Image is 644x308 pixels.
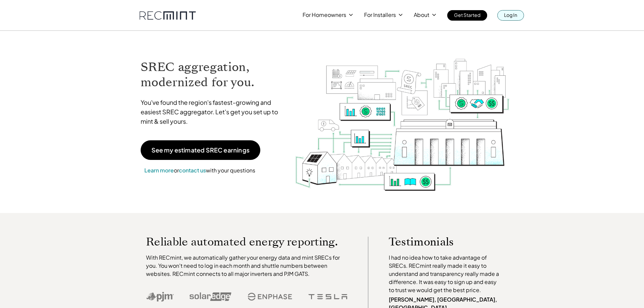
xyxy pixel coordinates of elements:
p: About [414,10,429,20]
a: Get Started [447,10,487,21]
p: I had no idea how to take advantage of SRECs. RECmint really made it easy to understand and trans... [389,254,502,294]
p: Get Started [454,10,480,20]
a: Log In [497,10,524,21]
h1: SREC aggregation, modernized for you. [141,60,285,90]
p: Log In [504,10,517,20]
a: See my estimated SREC earnings [141,140,260,160]
a: contact us [179,167,206,174]
p: You've found the region's fastest-growing and easiest SREC aggregator. Let's get you set up to mi... [141,98,285,126]
p: or with your questions [141,166,259,175]
p: Reliable automated energy reporting. [146,237,348,247]
img: RECmint value cycle [294,41,510,193]
p: See my estimated SREC earnings [151,147,249,153]
a: Learn more [144,167,174,174]
p: For Installers [364,10,396,20]
p: For Homeowners [303,10,346,20]
p: With RECmint, we automatically gather your energy data and mint SRECs for you. You won't need to ... [146,254,348,278]
p: Testimonials [389,237,490,247]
